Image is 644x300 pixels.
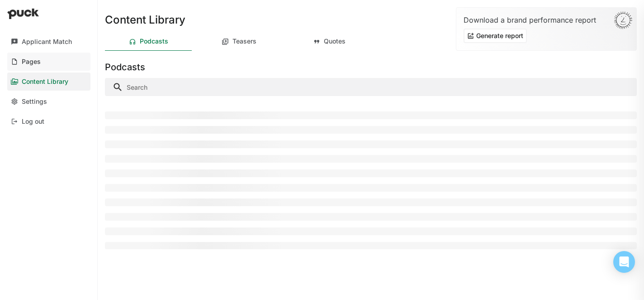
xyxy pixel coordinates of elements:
div: Applicant Match [22,38,72,46]
div: Log out [22,118,44,126]
a: Settings [7,92,90,111]
h3: Podcasts [105,62,145,73]
div: Quotes [324,38,346,45]
a: Pages [7,53,90,71]
div: Teasers [232,38,256,45]
div: Content Library [22,78,68,86]
div: Download a brand performance report [464,15,629,25]
div: Settings [22,98,47,106]
input: Search [105,78,637,96]
div: Podcasts [140,38,168,45]
a: Applicant Match [7,33,90,51]
h1: Content Library [105,15,185,25]
a: Content Library [7,73,90,91]
div: Pages [22,58,41,66]
button: Generate report [464,29,527,43]
img: Sun-D3Rjj4Si.svg [614,11,633,29]
div: Open Intercom Messenger [613,251,635,273]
